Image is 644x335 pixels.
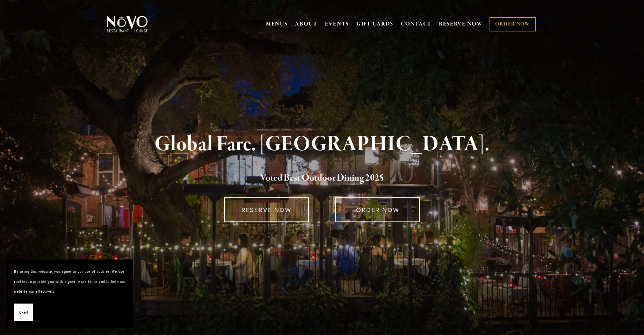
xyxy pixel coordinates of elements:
[14,304,33,321] button: Okay!
[335,197,420,222] a: ORDER NOW
[106,15,149,33] img: Novo Restaurant &amp; Lounge
[14,267,126,297] p: By using this website, you agree to our use of cookies. We use cookies to provide you with a grea...
[266,21,288,28] a: MENUS
[19,307,28,318] span: Okay!
[439,17,483,31] a: RESERVE NOW
[118,171,526,185] h2: 5
[7,260,133,328] section: Cookie banner
[356,17,393,31] a: GIFT CARDS
[260,172,379,185] a: Voted Best Outdoor Dining 202
[490,17,535,31] a: ORDER NOW
[325,21,349,28] a: EVENTS
[154,131,490,158] strong: Global Fare. [GEOGRAPHIC_DATA].
[224,197,309,222] a: RESERVE NOW
[295,21,318,28] a: ABOUT
[401,17,432,31] a: CONTACT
